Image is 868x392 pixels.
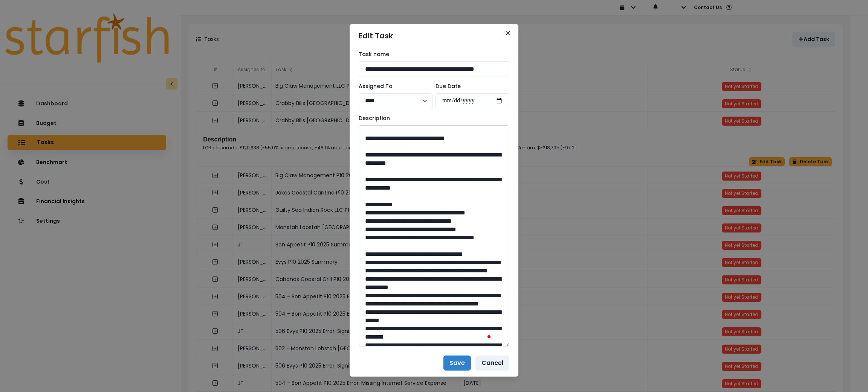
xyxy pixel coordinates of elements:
[359,125,509,346] textarea: To enrich screen reader interactions, please activate Accessibility in Grammarly extension settings
[436,82,505,90] label: Due Date
[475,356,509,371] button: Cancel
[359,114,505,122] label: Description
[443,356,471,371] button: Save
[359,50,505,58] label: Task name
[350,24,518,47] header: Edit Task
[359,82,428,90] label: Assigned To
[502,27,514,39] button: Close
